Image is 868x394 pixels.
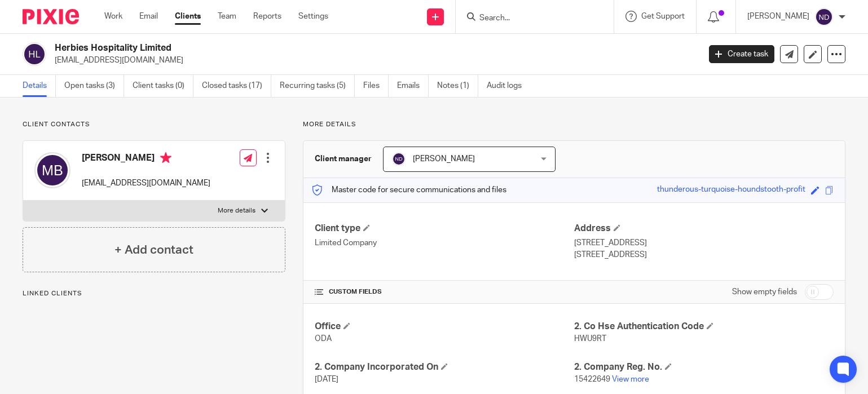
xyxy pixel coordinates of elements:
[64,75,124,97] a: Open tasks (3)
[641,12,685,20] span: Get Support
[392,152,406,166] img: svg%3E
[23,289,285,298] p: Linked clients
[202,75,271,97] a: Closed tasks (17)
[478,14,580,24] input: Search
[312,184,506,196] p: Master code for secure communications and files
[397,75,429,97] a: Emails
[732,286,797,298] label: Show empty fields
[55,42,565,54] h2: Herbies Hospitality Limited
[487,75,530,97] a: Audit logs
[218,206,255,215] p: More details
[747,11,809,22] p: [PERSON_NAME]
[34,152,71,188] img: svg%3E
[82,152,210,166] h4: [PERSON_NAME]
[363,75,389,97] a: Files
[315,375,338,383] span: [DATE]
[253,11,281,22] a: Reports
[114,241,193,259] h4: + Add contact
[315,361,574,373] h4: 2. Company Incorporated On
[315,335,332,343] span: ODA
[574,335,606,343] span: HWU9RT
[280,75,355,97] a: Recurring tasks (5)
[23,75,56,97] a: Details
[315,321,574,333] h4: Office
[315,237,574,249] p: Limited Company
[175,11,201,22] a: Clients
[160,152,171,163] i: Primary
[315,153,372,165] h3: Client manager
[574,223,834,234] h4: Address
[657,184,805,197] div: thunderous-turquoise-houndstooth-profit
[437,75,478,97] a: Notes (1)
[104,11,122,22] a: Work
[815,8,833,26] img: svg%3E
[413,155,475,163] span: [PERSON_NAME]
[303,120,845,129] p: More details
[218,11,236,22] a: Team
[574,321,834,333] h4: 2. Co Hse Authentication Code
[55,55,692,66] p: [EMAIL_ADDRESS][DOMAIN_NAME]
[709,45,774,63] a: Create task
[23,42,46,66] img: svg%3E
[82,178,210,189] p: [EMAIL_ADDRESS][DOMAIN_NAME]
[612,375,649,383] a: View more
[315,287,574,296] h4: CUSTOM FIELDS
[574,375,610,383] span: 15422649
[23,9,79,24] img: Pixie
[574,361,834,373] h4: 2. Company Reg. No.
[23,120,285,129] p: Client contacts
[574,237,834,249] p: [STREET_ADDRESS]
[574,249,834,260] p: [STREET_ADDRESS]
[133,75,193,97] a: Client tasks (0)
[139,11,158,22] a: Email
[315,223,574,234] h4: Client type
[298,11,328,22] a: Settings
